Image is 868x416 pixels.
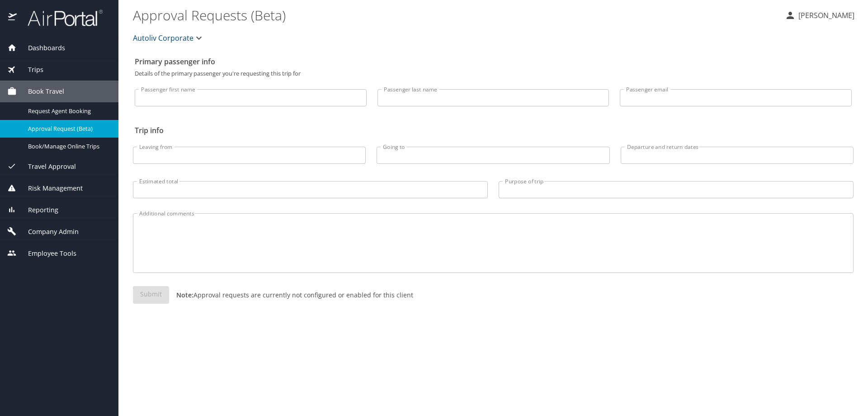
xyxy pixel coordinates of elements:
[17,183,83,193] span: Risk Management
[135,71,852,77] p: Details of the primary passenger you're requesting this trip for
[133,32,193,44] span: Autoliv Corporate
[796,10,854,21] p: [PERSON_NAME]
[17,249,76,258] span: Employee Tools
[28,142,108,151] span: Book/Manage Online Trips
[176,291,193,299] strong: Note:
[18,9,103,27] img: airportal-logo.png
[17,43,65,53] span: Dashboards
[17,162,76,172] span: Travel Approval
[8,9,18,27] img: icon-airportal.png
[17,227,79,237] span: Company Admin
[135,123,852,138] h2: Trip info
[169,290,413,300] p: Approval requests are currently not configured or enabled for this client
[17,205,58,215] span: Reporting
[28,124,108,133] span: Approval Request (Beta)
[17,86,64,96] span: Book Travel
[135,54,852,69] h2: Primary passenger info
[133,1,778,29] h1: Approval Requests (Beta)
[17,65,43,75] span: Trips
[781,7,858,24] button: [PERSON_NAME]
[129,29,208,47] button: Autoliv Corporate
[28,107,108,115] span: Request Agent Booking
